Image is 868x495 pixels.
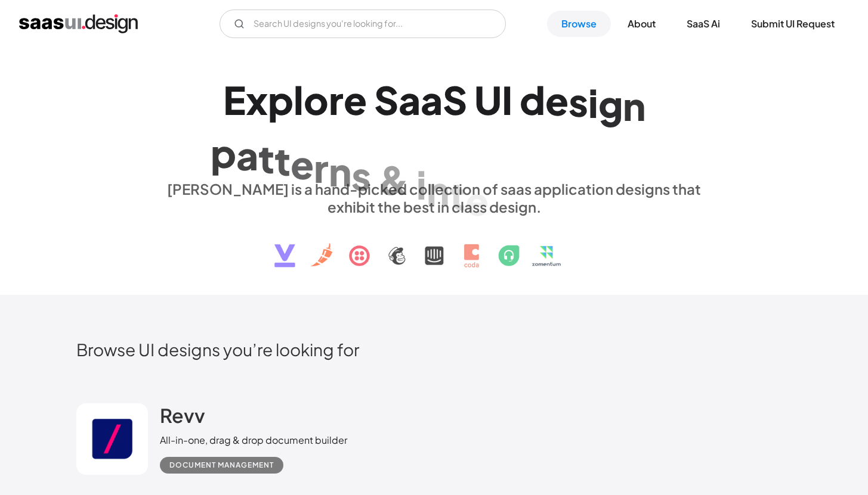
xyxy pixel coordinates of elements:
a: home [19,14,138,33]
div: i [416,162,427,208]
div: All-in-one, drag & drop document builder [160,433,347,447]
div: p [211,130,236,176]
form: Email Form [220,10,506,38]
h2: Revv [160,403,205,427]
div: e [291,141,314,187]
div: n [329,148,351,194]
a: Revv [160,403,205,433]
a: SaaS Ai [672,11,734,37]
a: Submit UI Request [737,11,849,37]
div: S [443,77,467,123]
div: & [378,157,409,203]
div: S [374,77,399,123]
div: t [449,172,465,218]
div: p [268,77,294,123]
div: n [623,82,645,128]
div: t [274,138,291,184]
div: Document Management [169,458,274,472]
div: l [294,77,304,123]
div: a [421,77,443,123]
div: g [598,80,623,126]
div: i [588,79,598,125]
div: x [246,77,268,123]
a: Browse [547,11,611,37]
h2: Browse UI designs you’re looking for [76,339,792,360]
div: s [351,152,371,198]
div: d [520,77,545,123]
div: r [329,77,344,123]
div: a [399,77,421,123]
a: About [613,11,670,37]
div: e [344,77,367,123]
div: a [236,132,258,178]
div: e [545,77,569,123]
input: Search UI designs you're looking for... [220,10,506,38]
div: [PERSON_NAME] is a hand-picked collection of saas application designs that exhibit the best in cl... [160,180,709,216]
div: e [465,178,489,223]
div: t [258,135,274,181]
div: U [474,77,502,123]
div: I [502,77,512,123]
div: E [223,77,246,123]
div: s [569,78,588,124]
h1: Explore SaaS UI design patterns & interactions. [160,77,709,169]
div: o [304,77,329,123]
div: r [314,145,329,191]
img: text, icon, saas logo [254,216,615,278]
div: n [427,167,449,213]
